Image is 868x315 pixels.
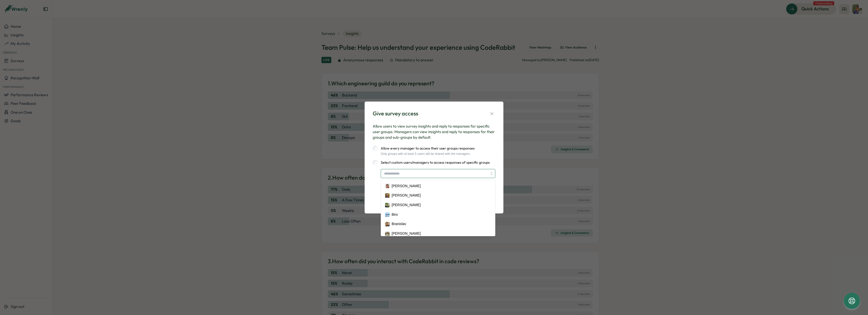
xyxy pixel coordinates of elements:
[385,203,390,207] img: Anuj Kumar
[385,184,390,188] img: Akhila Labhishetty
[385,193,390,198] img: Anna Romatskaia
[373,110,418,117] div: Give survey access
[378,160,490,165] label: Select custom users/managers to access responses of specific groups
[392,202,421,208] div: [PERSON_NAME]
[385,231,390,236] img: Brian Schrader
[385,212,390,217] img: Biro
[392,193,421,198] div: [PERSON_NAME]
[378,152,475,156] div: Only groups with at least 5 users will be shared with the managers.
[392,212,398,217] div: Biro
[392,221,406,227] div: Branislav
[373,124,495,140] p: Allow users to view survey insights and reply to responses for specific user groups. Managers can...
[392,231,421,236] div: [PERSON_NAME]
[385,222,390,226] img: Branislav
[392,183,421,189] div: [PERSON_NAME]
[378,146,475,151] label: Allow every manager to access their user groups responses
